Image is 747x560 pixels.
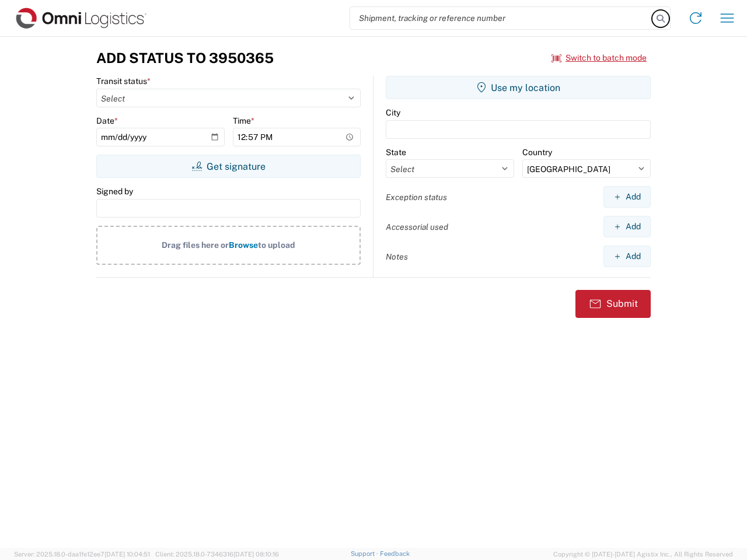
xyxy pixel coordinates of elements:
button: Submit [575,290,651,318]
label: Signed by [96,186,133,197]
label: Date [96,116,118,126]
a: Feedback [380,550,410,557]
button: Add [603,216,651,237]
span: Browse [229,240,258,250]
input: Shipment, tracking or reference number [350,7,652,29]
label: Exception status [386,192,447,202]
button: Add [603,246,651,267]
label: State [386,147,406,157]
button: Use my location [386,76,651,99]
span: Copyright © [DATE]-[DATE] Agistix Inc., All Rights Reserved [553,549,733,559]
span: [DATE] 10:04:51 [104,551,150,558]
button: Add [603,186,651,208]
button: Switch to batch mode [551,48,647,68]
label: Transit status [96,76,151,86]
h3: Add Status to 3950365 [96,50,274,66]
label: Time [233,116,254,126]
label: City [386,107,400,118]
a: Support [351,550,380,557]
label: Accessorial used [386,222,448,232]
span: to upload [258,240,295,250]
span: [DATE] 08:10:16 [233,551,279,558]
label: Country [522,147,552,157]
span: Drag files here or [162,240,229,250]
button: Get signature [96,155,361,178]
span: Client: 2025.18.0-7346316 [155,551,279,558]
label: Notes [386,251,408,262]
span: Server: 2025.18.0-daa1fe12ee7 [14,551,150,558]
